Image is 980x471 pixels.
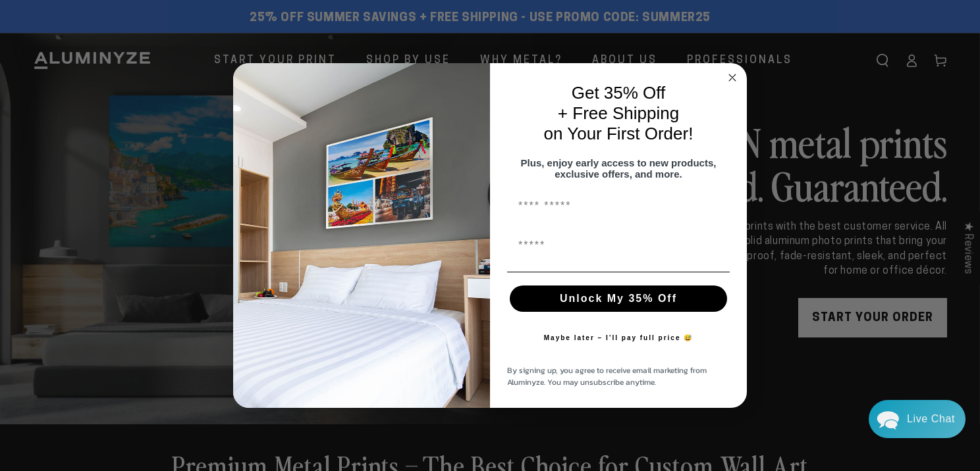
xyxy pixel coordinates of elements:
[537,325,700,351] button: Maybe later – I’ll pay full price 😅
[507,272,730,272] img: underline
[572,83,666,103] span: Get 35% Off
[510,285,727,312] button: Unlock My 35% Off
[521,157,717,180] span: Plus, enjoy early access to new products, exclusive offers, and more.
[869,400,966,438] div: Chat widget toggle
[724,70,740,86] button: Close dialog
[907,400,955,438] div: Contact Us Directly
[507,364,707,388] span: By signing up, you agree to receive email marketing from Aluminyze. You may unsubscribe anytime.
[544,124,694,143] span: on Your First Order!
[233,63,490,408] img: 728e4f65-7e6c-44e2-b7d1-0292a396982f.jpeg
[558,103,679,123] span: + Free Shipping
